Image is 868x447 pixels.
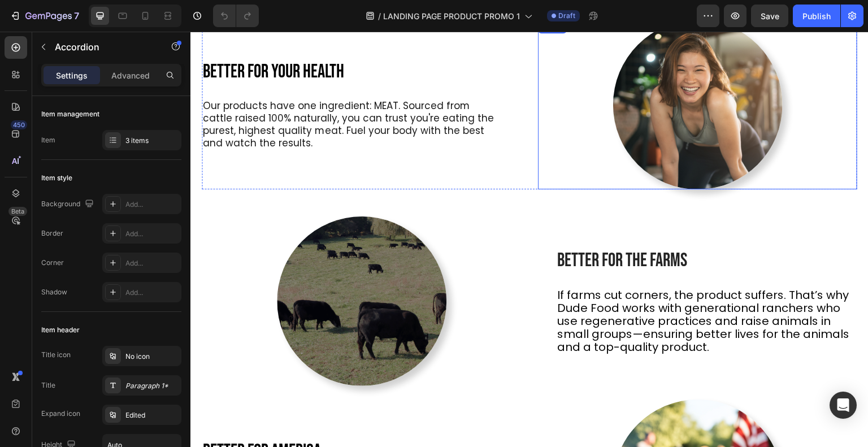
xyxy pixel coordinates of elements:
[367,255,659,323] span: If farms cut corners, the product suffers. That’s why Dude Food works with generational ranchers ...
[41,350,71,360] div: Title icon
[125,136,179,146] div: 3 items
[125,410,179,420] div: Edited
[86,185,256,354] img: gempages_526597693120709747-61675f77-04e0-4a31-9992-0793aa19998a.png
[41,287,67,297] div: Shadow
[125,258,179,268] div: Add...
[378,10,381,22] span: /
[366,216,667,242] h2: Better for the farms
[56,70,88,81] p: Settings
[41,197,96,212] div: Background
[8,207,27,216] div: Beta
[11,120,27,129] div: 450
[761,11,779,21] span: Save
[125,381,179,391] div: Paragraph 1*
[802,10,831,22] div: Publish
[793,5,840,27] button: Publish
[41,325,80,335] div: Item header
[41,173,72,183] div: Item style
[125,351,179,362] div: No icon
[830,392,857,419] div: Open Intercom Messenger
[111,70,150,81] p: Advanced
[41,409,80,419] div: Expand icon
[41,258,64,268] div: Corner
[751,5,788,27] button: Save
[125,229,179,239] div: Add...
[213,5,259,27] div: Undo/Redo
[190,32,868,447] iframe: Design area
[558,11,575,21] span: Draft
[41,135,55,145] div: Item
[41,228,63,238] div: Border
[74,9,79,23] p: 7
[5,5,84,27] button: 7
[11,407,313,433] h2: Better For America
[125,199,179,210] div: Add...
[383,10,520,22] span: LANDING PAGE PRODUCT PROMO 1
[55,40,151,54] p: Accordion
[41,380,55,390] div: Title
[125,288,179,298] div: Add...
[41,109,99,119] div: Item management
